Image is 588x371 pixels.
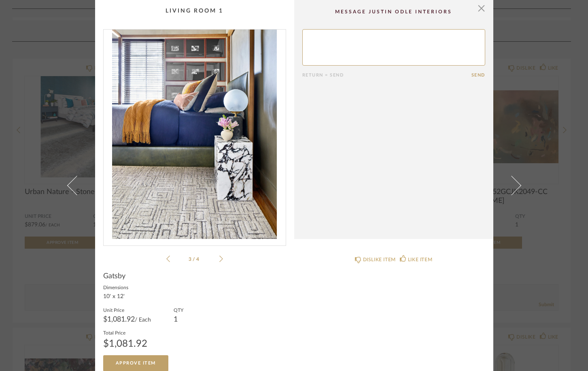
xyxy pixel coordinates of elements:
label: Dimensions [103,284,128,290]
span: $1,081.92 [103,316,135,323]
label: QTY [174,307,183,313]
img: 7320b33d-cc0d-4ffe-b2d8-f4025b183b10_1000x1000.jpg [104,30,286,239]
div: Return = Send [302,72,471,78]
div: 10' x 12' [103,294,128,300]
label: Total Price [103,329,147,336]
span: / [193,257,196,262]
div: LIKE ITEM [408,256,432,264]
span: Approve Item [116,361,156,365]
button: Send [471,72,485,78]
div: 2 [104,30,286,239]
span: 3 [189,257,193,262]
span: / Each [135,317,151,323]
label: Unit Price [103,307,151,313]
div: 1 [174,316,183,323]
span: Gatsby [103,272,125,281]
span: 4 [196,257,200,262]
div: DISLIKE ITEM [363,256,396,264]
div: $1,081.92 [103,339,147,349]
